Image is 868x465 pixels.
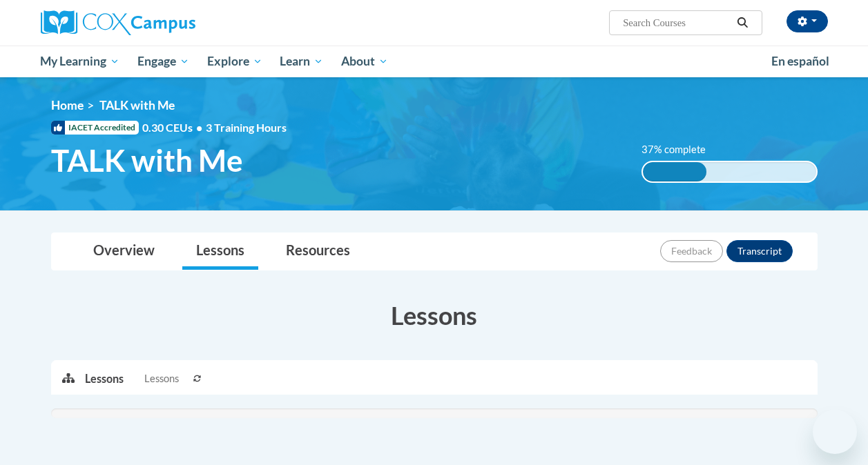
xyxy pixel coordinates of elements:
[79,233,168,270] a: Overview
[206,121,287,134] span: 3 Training Hours
[51,142,243,179] span: TALK with Me
[32,46,129,77] a: My Learning
[41,10,195,35] img: Cox Campus
[762,47,838,76] a: En español
[813,410,857,454] iframe: Button to launch messaging window
[99,98,175,112] span: TALK with Me
[128,46,198,77] a: Engage
[660,240,723,262] button: Feedback
[271,46,332,77] a: Learn
[732,14,753,31] button: Search
[137,53,189,70] span: Engage
[341,53,388,70] span: About
[643,162,707,181] div: 37% complete
[182,233,258,270] a: Lessons
[40,53,119,70] span: My Learning
[787,10,828,32] button: Account Settings
[621,14,732,31] input: Search Courses
[332,46,397,77] a: About
[196,121,202,134] span: •
[85,371,124,386] p: Lessons
[198,46,271,77] a: Explore
[272,233,364,270] a: Resources
[207,53,262,70] span: Explore
[726,240,793,262] button: Transcript
[30,46,838,77] div: Main menu
[280,53,323,70] span: Learn
[41,10,289,35] a: Cox Campus
[771,54,829,68] span: En español
[642,142,721,157] label: 37% complete
[142,120,206,135] span: 0.30 CEUs
[51,98,84,112] a: Home
[51,298,818,333] h3: Lessons
[144,371,179,386] span: Lessons
[51,121,139,135] span: IACET Accredited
